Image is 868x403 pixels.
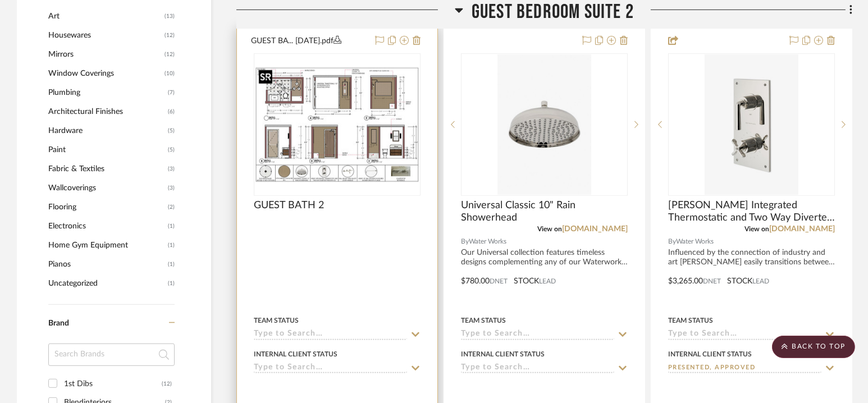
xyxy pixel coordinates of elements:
[668,236,676,247] span: By
[462,54,627,195] div: 0
[668,349,752,359] div: Internal Client Status
[676,236,714,247] span: Water Works
[461,349,545,359] div: Internal Client Status
[64,375,162,393] div: 1st Dibs
[254,315,299,326] div: Team Status
[48,274,165,293] span: Uncategorized
[469,236,506,247] span: Water Works
[254,349,337,359] div: Internal Client Status
[769,225,835,233] a: [DOMAIN_NAME]
[48,102,165,121] span: Architectural Finishes
[254,363,407,374] input: Type to Search…
[165,26,175,44] span: (12)
[168,274,175,292] span: (1)
[461,199,628,224] span: Universal Classic 10" Rain Showerhead
[537,226,562,232] span: View on
[254,199,324,212] span: GUEST BATH 2
[48,26,162,45] span: Housewares
[668,329,821,340] input: Type to Search…
[168,103,175,121] span: (6)
[168,217,175,235] span: (1)
[668,315,713,326] div: Team Status
[461,363,614,374] input: Type to Search…
[255,67,419,183] img: GUEST BATH 2
[168,122,175,140] span: (5)
[562,225,628,233] a: [DOMAIN_NAME]
[461,315,506,326] div: Team Status
[254,54,420,195] div: 0
[48,121,165,140] span: Hardware
[251,34,368,48] button: GUEST BA... [DATE].pdf
[165,45,175,63] span: (12)
[168,255,175,273] span: (1)
[48,319,69,327] span: Brand
[497,54,591,195] img: Universal Classic 10" Rain Showerhead
[48,178,165,198] span: Wallcoverings
[668,363,821,374] input: Type to Search…
[705,54,798,195] img: Henry Integrated Thermostatic and Two Way Diverter Trim with Coin Edge Cross and Lever Handles
[48,198,165,217] span: Flooring
[744,226,769,232] span: View on
[668,199,835,224] span: [PERSON_NAME] Integrated Thermostatic and Two Way Diverter Trim with Coin Edge Cross and Lever Ha...
[165,65,175,83] span: (10)
[168,236,175,254] span: (1)
[48,236,165,255] span: Home Gym Equipment
[48,83,165,102] span: Plumbing
[48,7,162,26] span: Art
[48,140,165,159] span: Paint
[162,375,172,393] div: (12)
[48,344,175,366] input: Search Brands
[772,336,855,358] scroll-to-top-button: BACK TO TOP
[461,236,469,247] span: By
[48,217,165,236] span: Electronics
[168,179,175,197] span: (3)
[168,160,175,178] span: (3)
[48,45,162,64] span: Mirrors
[254,329,407,340] input: Type to Search…
[168,141,175,159] span: (5)
[48,64,162,83] span: Window Coverings
[165,7,175,25] span: (13)
[168,198,175,216] span: (2)
[48,159,165,178] span: Fabric & Textiles
[168,84,175,102] span: (7)
[461,329,614,340] input: Type to Search…
[48,255,165,274] span: Pianos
